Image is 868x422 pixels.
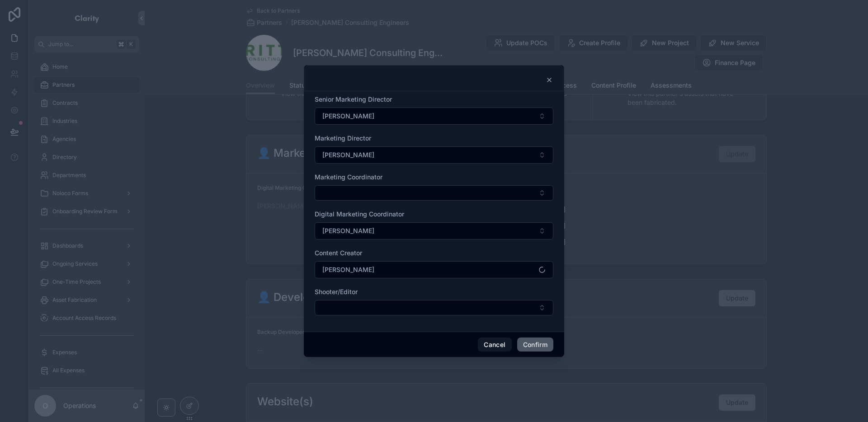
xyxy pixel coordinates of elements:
[478,338,511,352] button: Cancel
[517,338,553,352] button: Confirm
[322,150,374,159] span: [PERSON_NAME]
[315,146,553,164] button: Select Button
[315,108,553,125] button: Select Button
[322,112,374,121] span: [PERSON_NAME]
[315,300,553,315] button: Select Button
[315,134,371,142] span: Marketing Director
[315,261,553,278] button: Select Button
[322,265,374,274] span: [PERSON_NAME]
[315,288,358,295] span: Shooter/Editor
[315,173,382,181] span: Marketing Coordinator
[315,222,553,239] button: Select Button
[315,249,362,257] span: Content Creator
[315,185,553,201] button: Select Button
[322,226,374,235] span: [PERSON_NAME]
[315,210,404,218] span: Digital Marketing Coordinator
[315,95,392,103] span: Senior Marketing Director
